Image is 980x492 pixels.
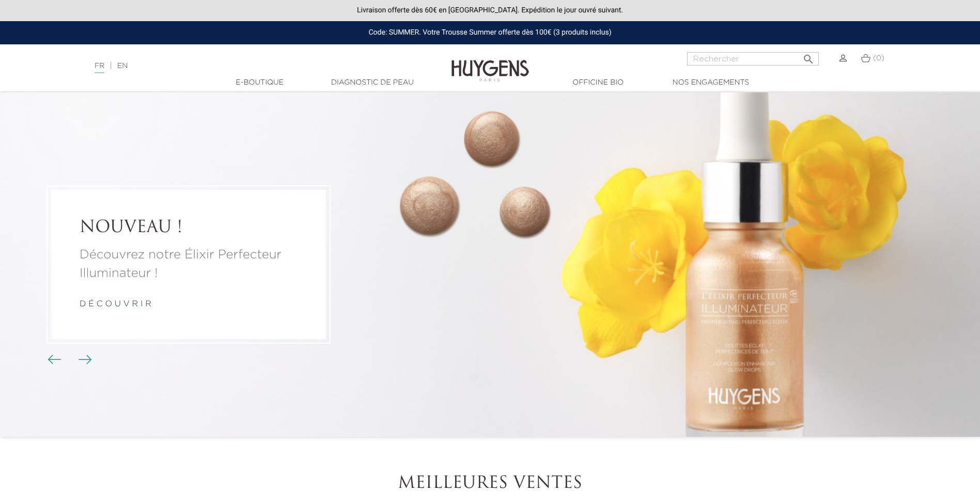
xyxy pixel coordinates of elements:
a: FR [95,62,104,73]
a: E-Boutique [208,77,312,88]
img: Huygens [452,43,529,83]
input: Rechercher [687,52,819,65]
div: | [89,60,400,72]
i:  [802,50,815,62]
span: (0) [873,55,884,62]
a: Diagnostic de peau [321,77,424,88]
a: NOUVEAU ! [80,218,298,238]
a: Nos engagements [659,77,763,88]
a: Officine Bio [547,77,650,88]
div: Boutons du carrousel [52,352,85,368]
a: Découvrez notre Élixir Perfecteur Illuminateur ! [80,246,298,283]
a: d é c o u v r i r [80,301,151,309]
a: EN [117,62,128,70]
button:  [799,49,818,63]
